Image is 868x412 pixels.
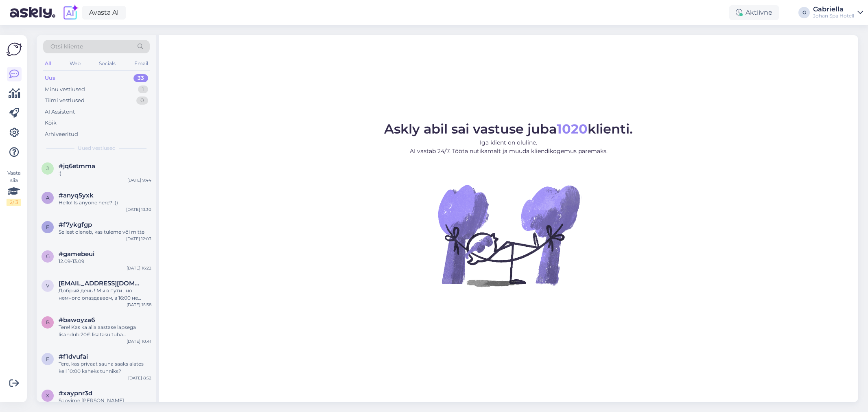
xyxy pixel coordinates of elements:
span: #xaypnr3d [59,390,92,397]
div: :) [59,170,151,177]
span: #bawoyza6 [59,316,95,324]
div: [DATE] 9:44 [127,177,151,183]
div: Sellest oleneb, kas tuleme või mitte [59,228,151,236]
div: Uus [45,74,55,82]
span: f [46,356,49,362]
div: [DATE] 15:38 [127,302,151,308]
div: [DATE] 13:30 [126,206,151,213]
div: Email [133,58,150,69]
a: Avasta AI [82,6,126,20]
div: Socials [97,58,117,69]
b: 1020 [557,121,588,137]
img: Askly Logo [7,42,22,57]
div: Minu vestlused [45,85,85,94]
div: Tere! Kas ka alla aastase lapsega lisandub 20€ lisatasu tuba broneerides? [59,324,151,338]
span: #anyq5yxk [59,192,94,199]
span: vladocek@inbox.lv [59,280,143,287]
div: 33 [133,74,148,82]
div: Web [68,58,82,69]
img: explore-ai [62,4,79,21]
span: g [46,253,50,259]
a: GabriellaJohan Spa Hotell [813,6,863,19]
div: Soovime [PERSON_NAME] [PERSON_NAME] juurde 1 ööks, kasutada ka spa mõnusid [59,397,151,412]
div: Hello! Is anyone here? :)) [59,199,151,206]
div: Tere, kas privaat sauna saaks alates kell 10:00 kaheks tunniks? [59,360,151,375]
span: a [46,195,50,201]
p: Iga klient on oluline. AI vastab 24/7. Tööta nutikamalt ja muuda kliendikogemus paremaks. [384,138,633,156]
span: Askly abil sai vastuse juba klienti. [384,121,633,137]
div: 0 [136,96,148,105]
div: Vaata siia [7,169,21,206]
span: j [46,165,49,171]
div: Aktiivne [729,5,779,20]
div: [DATE] 10:41 [127,338,151,344]
div: 2 / 3 [7,199,21,206]
span: f [46,224,49,230]
div: G [798,7,810,18]
span: b [46,319,50,325]
div: 12.09-13.09 [59,258,151,265]
div: 1 [138,85,148,94]
span: #f7ykgfgp [59,221,92,228]
div: Kõik [45,119,57,127]
div: Добрый день ! Мы в пути , но немного опаздаваем, в 16:00 не успеем. С уважением [PERSON_NAME] [PH... [59,287,151,302]
span: x [46,392,49,399]
div: Johan Spa Hotell [813,13,854,19]
div: Arhiveeritud [45,130,78,138]
img: No Chat active [435,162,582,309]
div: Gabriella [813,6,854,13]
span: #gamebeui [59,250,94,258]
span: Otsi kliente [50,42,83,51]
div: [DATE] 12:03 [126,236,151,242]
div: AI Assistent [45,108,75,116]
div: [DATE] 16:22 [127,265,151,271]
span: Uued vestlused [78,145,116,152]
span: #jq6etmma [59,162,95,170]
div: Tiimi vestlused [45,96,85,105]
span: v [46,283,49,289]
div: All [43,58,52,69]
div: [DATE] 8:52 [128,375,151,381]
span: #f1dvufai [59,353,88,360]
